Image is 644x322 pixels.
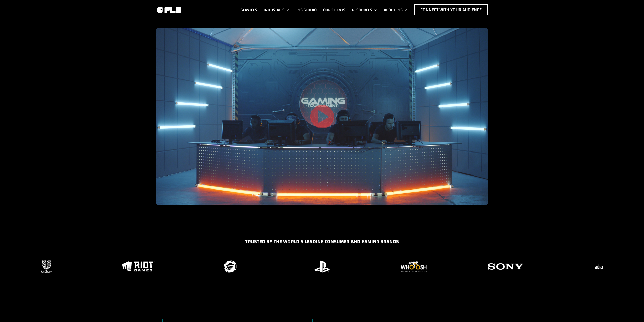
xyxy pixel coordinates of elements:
iframe: Chat Widget [619,298,644,322]
a: Industries [264,4,290,15]
div: 25 / 37 [95,259,181,274]
img: Sadia [590,259,605,274]
a: Our Clients [323,4,345,15]
img: riot-1 [121,260,156,273]
img: ps [313,259,331,274]
a: PLG Studio [296,4,317,15]
div: 24 / 37 [4,259,90,274]
img: My whoosh [399,259,428,274]
div: 27 / 37 [279,259,365,274]
a: About PLG [384,4,408,15]
div: 28 / 37 [371,259,457,274]
a: Resources [352,4,377,15]
div: 29 / 37 [463,259,548,274]
img: unilever [40,259,53,274]
div: 26 / 37 [187,259,273,274]
img: Sony [486,259,525,274]
a: Connect with Your Audience [414,4,488,15]
img: pz [222,259,238,274]
div: 30 / 37 [554,259,640,274]
h5: Trusted by the world's LEading Consumer and Gaming Brands [4,238,640,248]
a: Services [241,4,257,15]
